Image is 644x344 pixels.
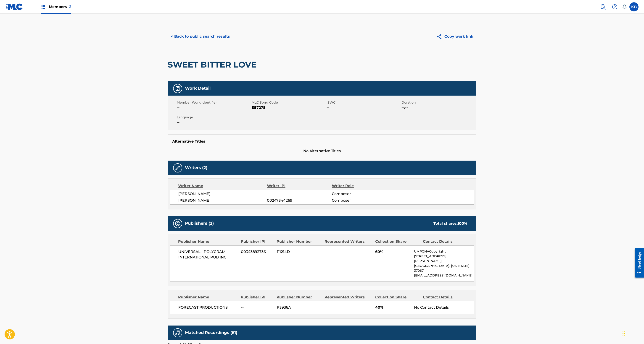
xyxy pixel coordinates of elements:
[623,327,625,340] div: Drag
[612,4,618,10] img: help
[172,139,472,144] h5: Alternative Titles
[241,294,273,300] div: Publisher IPI
[168,60,259,70] h2: SWEET BITTER LOVE
[401,105,475,110] span: --:--
[610,2,619,11] div: Help
[458,221,467,226] span: 100 %
[414,273,474,278] p: [EMAIL_ADDRESS][DOMAIN_NAME]
[178,239,237,244] div: Publisher Name
[277,294,321,300] div: Publisher Number
[178,249,238,260] span: UNIVERSAL - POLYGRAM INTERNATIONAL PUB INC
[177,100,251,105] span: Member Work Identifier
[175,330,180,336] img: Matched Recordings
[327,105,400,110] span: --
[178,191,267,197] span: [PERSON_NAME]
[433,221,467,226] div: Total shares:
[629,2,639,11] div: User Menu
[252,100,325,105] span: MLC Song Code
[622,5,627,9] div: Notifications
[41,4,46,10] img: Top Rightsholders
[401,100,475,105] span: Duration
[277,239,321,244] div: Publisher Number
[69,5,71,9] span: 2
[414,305,474,310] div: No Contact Details
[267,191,332,197] span: --
[332,198,391,203] span: Composer
[600,4,606,10] img: search
[631,242,644,283] iframe: Resource Center
[327,100,400,105] span: ISWC
[252,105,325,110] span: S87278
[177,120,251,125] span: --
[185,221,214,226] h5: Publishers (2)
[423,294,467,300] div: Contact Details
[621,322,644,344] iframe: Chat Widget
[277,249,321,255] span: P1214D
[175,221,180,226] img: Publishers
[436,34,444,39] img: Copy work link
[375,294,420,300] div: Collection Share
[49,4,71,9] span: Members
[267,198,332,203] span: 00247344269
[185,165,207,170] h5: Writers (2)
[277,305,321,310] span: P3936A
[178,183,267,189] div: Writer Name
[598,2,607,11] a: Public Search
[178,305,238,310] span: FORECAST PRODUCTIONS
[267,183,332,189] div: Writer IPI
[332,183,391,189] div: Writer Role
[332,191,391,197] span: Composer
[178,198,267,203] span: [PERSON_NAME]
[177,115,251,120] span: Language
[375,249,411,255] span: 60%
[177,105,251,110] span: --
[433,31,476,42] button: Copy work link
[185,330,237,335] h5: Matched Recordings (61)
[168,148,476,154] span: No Alternative Titles
[414,249,474,254] p: UMPGNACopyright
[325,294,372,300] div: Represented Writers
[241,249,273,255] span: 00343892736
[241,305,273,310] span: --
[414,254,474,263] p: [STREET_ADDRESS][PERSON_NAME],
[325,239,372,244] div: Represented Writers
[375,305,411,310] span: 40%
[175,86,180,91] img: Work Detail
[175,165,180,171] img: Writers
[375,239,420,244] div: Collection Share
[5,3,23,10] img: MLC Logo
[178,294,237,300] div: Publisher Name
[414,263,474,273] p: [GEOGRAPHIC_DATA], [US_STATE] 37067
[241,239,273,244] div: Publisher IPI
[423,239,467,244] div: Contact Details
[185,86,211,91] h5: Work Detail
[168,31,233,42] button: < Back to public search results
